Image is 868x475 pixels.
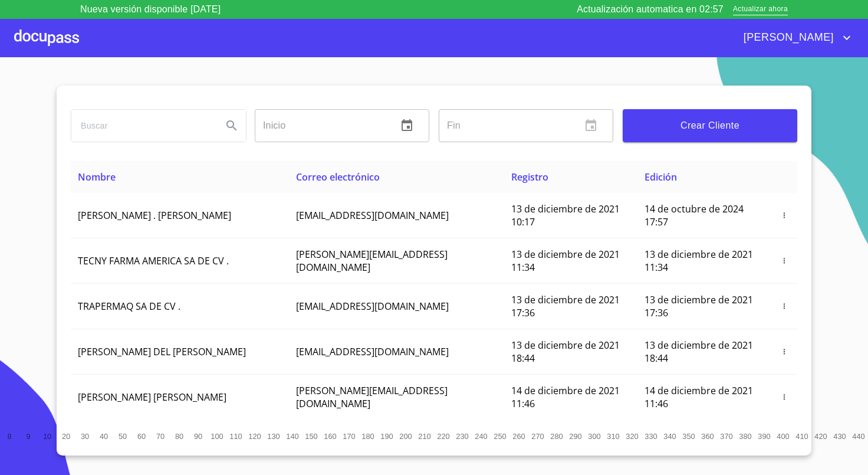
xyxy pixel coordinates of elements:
button: 150 [302,427,321,446]
input: search [71,110,213,142]
button: 240 [472,427,491,446]
span: 200 [399,432,412,441]
button: 120 [245,427,264,446]
span: [EMAIL_ADDRESS][DOMAIN_NAME] [296,300,449,313]
button: 110 [226,427,245,446]
span: 260 [512,432,525,441]
span: 140 [286,432,298,441]
span: 50 [119,432,127,441]
button: account of current user [735,28,854,47]
span: 280 [550,432,563,441]
span: [PERSON_NAME] [PERSON_NAME] [78,391,226,404]
span: 420 [814,432,827,441]
button: 340 [660,427,679,446]
span: 310 [607,432,619,441]
button: 310 [604,427,623,446]
span: 370 [720,432,732,441]
button: 430 [830,427,849,446]
span: 90 [194,432,202,441]
p: Nueva versión disponible [DATE] [80,2,221,17]
span: TRAPERMAQ SA DE CV . [78,300,180,313]
span: 390 [758,432,770,441]
button: 290 [566,427,585,446]
span: 320 [626,432,638,441]
span: 400 [777,432,789,441]
button: 130 [264,427,283,446]
span: 440 [852,432,864,441]
button: 410 [793,427,811,446]
span: 30 [81,432,89,441]
span: 120 [248,432,261,441]
button: 330 [642,427,660,446]
span: 220 [437,432,449,441]
span: 170 [343,432,355,441]
button: 270 [528,427,547,446]
span: 430 [833,432,846,441]
span: 190 [380,432,393,441]
button: 370 [717,427,736,446]
button: 250 [491,427,509,446]
span: Correo electrónico [296,171,380,184]
span: 410 [795,432,808,441]
span: [PERSON_NAME][EMAIL_ADDRESS][DOMAIN_NAME] [296,384,448,410]
span: 100 [211,432,223,441]
span: 330 [645,432,657,441]
span: 230 [456,432,468,441]
button: 60 [132,427,151,446]
button: 360 [698,427,717,446]
button: 10 [38,427,57,446]
button: 280 [547,427,566,446]
button: 70 [151,427,170,446]
span: 210 [418,432,430,441]
button: 220 [434,427,453,446]
span: 14 de octubre de 2024 17:57 [645,202,744,228]
span: 13 de diciembre de 2021 11:34 [645,248,753,274]
span: Actualizar ahora [733,4,788,16]
span: 240 [475,432,487,441]
span: Nombre [78,171,116,184]
span: 8 [7,432,11,441]
button: 380 [736,427,755,446]
span: 380 [739,432,751,441]
span: 290 [569,432,581,441]
span: 9 [26,432,30,441]
span: [EMAIL_ADDRESS][DOMAIN_NAME] [296,209,449,222]
span: 20 [62,432,70,441]
span: 180 [361,432,374,441]
span: 40 [100,432,108,441]
button: 100 [208,427,226,446]
button: 170 [340,427,359,446]
span: 270 [531,432,544,441]
button: 180 [359,427,377,446]
button: 300 [585,427,604,446]
span: 250 [494,432,506,441]
span: [PERSON_NAME] . [PERSON_NAME] [78,209,231,222]
button: 40 [94,427,113,446]
button: 440 [849,427,868,446]
span: Edición [645,171,677,184]
span: 14 de diciembre de 2021 11:46 [511,384,620,410]
button: 200 [396,427,415,446]
button: 20 [57,427,75,446]
span: 350 [682,432,695,441]
button: 30 [75,427,94,446]
span: Registro [511,171,548,184]
span: 110 [229,432,242,441]
span: [PERSON_NAME][EMAIL_ADDRESS][DOMAIN_NAME] [296,248,448,274]
span: 13 de diciembre de 2021 10:17 [511,202,620,228]
button: 420 [811,427,830,446]
button: 400 [774,427,793,446]
span: 70 [156,432,165,441]
button: 230 [453,427,472,446]
span: [PERSON_NAME] DEL [PERSON_NAME] [78,345,246,358]
button: Crear Cliente [623,109,797,142]
span: 10 [43,432,51,441]
button: 80 [170,427,189,446]
span: 80 [175,432,183,441]
span: 160 [324,432,336,441]
span: TECNY FARMA AMERICA SA DE CV . [78,254,229,267]
span: 130 [267,432,280,441]
span: 360 [701,432,714,441]
button: 90 [189,427,208,446]
span: 300 [588,432,600,441]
